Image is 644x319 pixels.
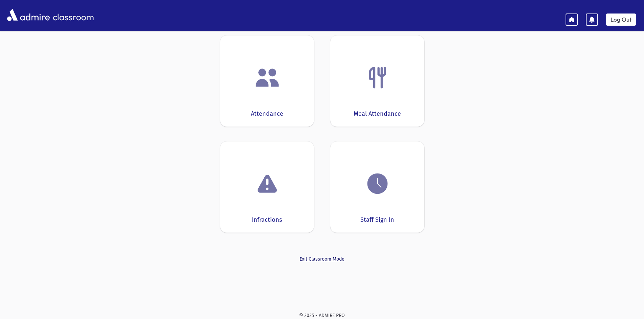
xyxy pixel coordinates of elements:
[251,109,283,118] div: Attendance
[360,215,394,224] div: Staff Sign In
[255,172,280,198] img: exclamation.png
[220,256,424,263] a: Exit Classroom Mode
[606,14,636,26] a: Log Out
[365,171,390,196] img: clock.png
[252,215,282,224] div: Infractions
[354,109,401,118] div: Meal Attendance
[51,6,94,24] span: classroom
[5,7,51,23] img: AdmirePro
[255,65,280,90] img: users.png
[11,312,633,319] div: © 2025 - ADMIRE PRO
[365,65,390,90] img: Fork.png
